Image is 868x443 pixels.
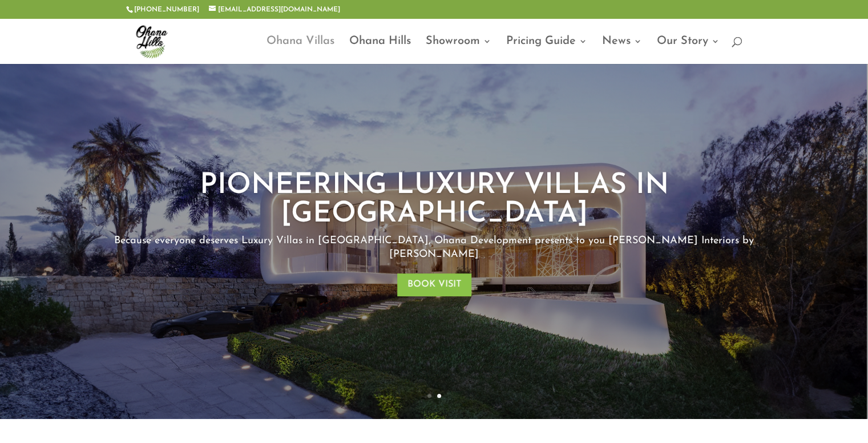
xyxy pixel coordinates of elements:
[602,37,642,64] a: News
[128,18,174,64] img: ohana-hills
[427,394,431,398] a: 1
[267,37,334,64] a: Ohana Villas
[437,394,441,398] a: 2
[349,37,411,64] a: Ohana Hills
[113,235,754,262] p: Because everyone deserves Luxury Villas in [GEOGRAPHIC_DATA], Ohana Development presents to you [...
[506,37,587,64] a: Pricing Guide
[426,37,491,64] a: Showroom
[397,273,471,297] a: BOOK VISIT
[200,171,669,229] a: PIONEERING LUXURY VILLAS IN [GEOGRAPHIC_DATA]
[657,37,720,64] a: Our Story
[134,6,199,13] a: [PHONE_NUMBER]
[209,6,340,13] a: [EMAIL_ADDRESS][DOMAIN_NAME]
